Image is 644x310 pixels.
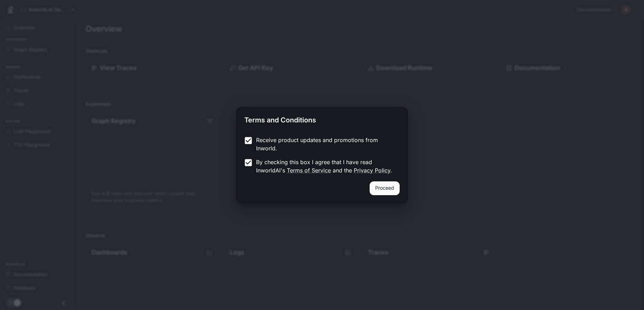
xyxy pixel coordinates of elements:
p: Receive product updates and promotions from Inworld. [256,136,394,152]
a: Terms of Service [287,167,331,174]
h2: Terms and Conditions [236,107,408,130]
p: By checking this box I agree that I have read InworldAI's and the . [256,158,394,174]
a: Privacy Policy [354,167,390,174]
button: Proceed [370,181,400,195]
